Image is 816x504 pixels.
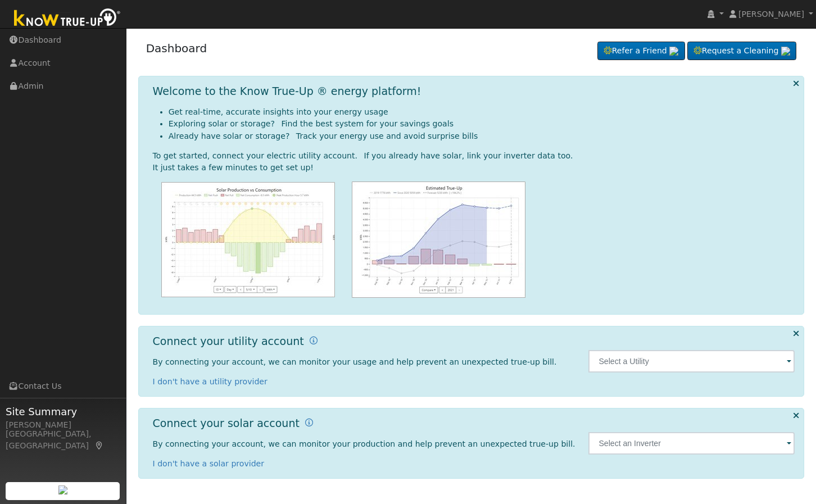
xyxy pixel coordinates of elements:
[169,118,795,130] li: Exploring solar or storage? Find the best system for your savings goals
[6,428,120,452] div: [GEOGRAPHIC_DATA], [GEOGRAPHIC_DATA]
[153,357,557,366] span: By connecting your account, we can monitor your usage and help prevent an unexpected true-up bill.
[153,377,268,386] a: I don't have a utility provider
[781,47,790,56] img: retrieve
[8,6,126,31] img: Know True-Up
[153,459,265,468] a: I don't have a solar provider
[687,42,796,61] a: Request a Cleaning
[738,10,804,19] span: [PERSON_NAME]
[153,335,304,348] h1: Connect your utility account
[588,432,795,455] input: Select an Inverter
[146,42,207,55] a: Dashboard
[169,106,795,118] li: Get real-time, accurate insights into your energy usage
[94,441,105,450] a: Map
[588,350,795,373] input: Select a Utility
[669,47,678,56] img: retrieve
[153,417,300,430] h1: Connect your solar account
[153,85,421,98] h1: Welcome to the Know True-Up ® energy platform!
[169,130,795,142] li: Already have solar or storage? Track your energy use and avoid surprise bills
[153,162,795,174] div: It just takes a few minutes to get set up!
[6,419,120,431] div: [PERSON_NAME]
[153,439,575,448] span: By connecting your account, we can monitor your production and help prevent an unexpected true-up...
[58,485,67,494] img: retrieve
[597,42,685,61] a: Refer a Friend
[153,150,795,162] div: To get started, connect your electric utility account. If you already have solar, link your inver...
[6,404,120,419] span: Site Summary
